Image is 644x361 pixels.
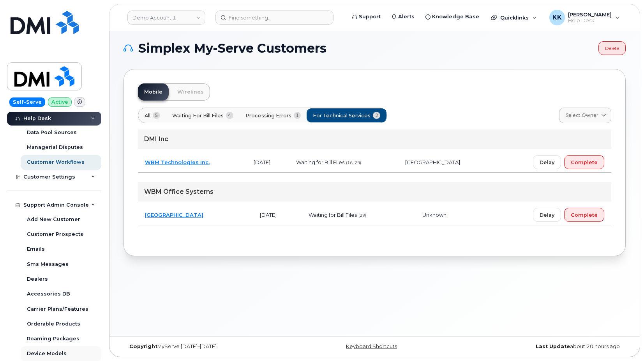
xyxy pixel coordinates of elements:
span: Simplex My-Serve Customers [138,42,326,54]
div: WBM Office Systems [138,182,611,202]
button: Delay [533,155,561,169]
div: about 20 hours ago [458,343,626,350]
span: (16, 29) [346,160,361,165]
td: [DATE] [253,205,302,225]
span: 5 [153,112,160,119]
span: 1 [294,112,301,119]
span: Complete [571,159,598,166]
a: WBM Technologies Inc. [145,159,210,165]
span: Delay [540,211,554,219]
strong: Copyright [129,343,157,349]
strong: Last Update [536,343,570,349]
span: Select Owner [566,112,598,119]
span: (29) [358,213,366,218]
div: DMI Inc [138,129,611,149]
div: MyServe [DATE]–[DATE] [124,343,291,350]
button: Delay [533,208,561,222]
span: Processing Errors [245,112,291,119]
a: [GEOGRAPHIC_DATA] [145,212,203,218]
button: Complete [564,208,604,222]
span: Waiting for Bill Files [172,112,224,119]
span: Complete [571,211,598,219]
span: [GEOGRAPHIC_DATA] [405,159,460,165]
span: Waiting for Bill Files [296,159,344,165]
span: All [145,112,150,119]
a: Keyboard Shortcuts [346,343,397,349]
span: 4 [226,112,233,119]
button: Complete [564,155,604,169]
a: Delete [598,41,626,55]
a: Wirelines [171,83,210,101]
a: Mobile [138,83,169,101]
td: [DATE] [247,152,289,173]
a: Select Owner [559,108,611,123]
span: Waiting for Bill Files [309,212,357,218]
span: Unknown [422,212,446,218]
span: Delay [540,159,554,166]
